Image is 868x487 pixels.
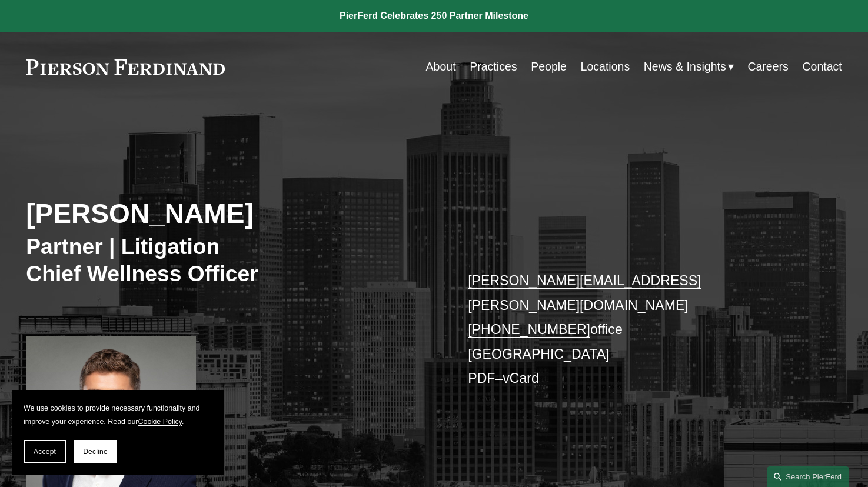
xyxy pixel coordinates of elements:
[24,440,66,463] button: Accept
[26,233,434,287] h3: Partner | Litigation Chief Wellness Officer
[12,390,224,475] section: Cookie banner
[581,55,630,78] a: Locations
[470,55,517,78] a: Practices
[747,55,788,78] a: Careers
[34,448,56,456] span: Accept
[138,418,182,426] a: Cookie Policy
[644,56,726,77] span: News & Insights
[468,269,808,391] p: office [GEOGRAPHIC_DATA] –
[468,273,701,313] a: [PERSON_NAME][EMAIL_ADDRESS][PERSON_NAME][DOMAIN_NAME]
[644,55,734,78] a: folder dropdown
[767,466,849,487] a: Search this site
[503,371,539,386] a: vCard
[74,440,117,463] button: Decline
[531,55,567,78] a: People
[468,371,495,386] a: PDF
[468,322,590,337] a: [PHONE_NUMBER]
[802,55,842,78] a: Contact
[24,402,212,428] p: We use cookies to provide necessary functionality and improve your experience. Read our .
[83,448,108,456] span: Decline
[26,198,434,231] h2: [PERSON_NAME]
[426,55,456,78] a: About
